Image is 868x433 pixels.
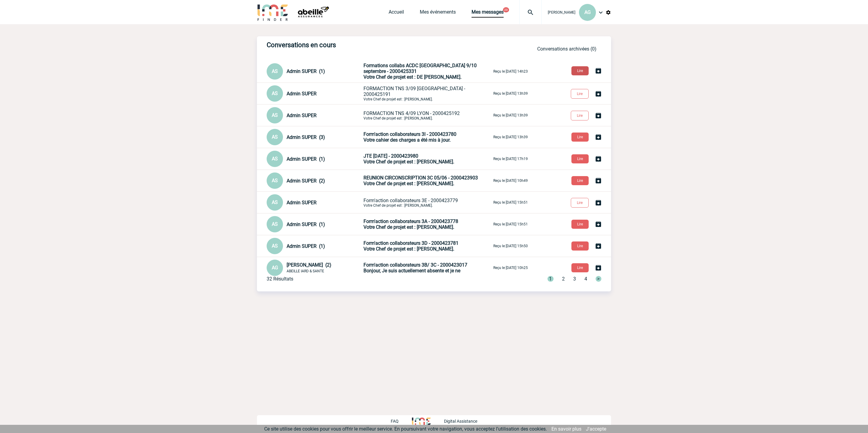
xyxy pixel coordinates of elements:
[584,276,587,282] span: 4
[444,419,477,424] p: Digital Assistance
[571,220,589,229] button: Lire
[267,112,528,118] a: AS Admin SUPER FORMACTION TNS 4/09 LYON - 2000425192Votre Chef de projet est : [PERSON_NAME]. Reç...
[567,134,595,139] a: Lire
[472,9,504,18] a: Mes messages
[363,137,451,143] span: Votre cahier des charges a été mis à jour.
[566,199,595,205] a: Lire
[567,67,595,73] a: Lire
[363,268,460,274] span: Bonjour, Je suis actuellement absente et je ne
[272,178,278,183] span: AS
[391,419,399,424] p: FAQ
[571,198,589,208] button: Lire
[363,181,454,186] span: Votre Chef de projet est : [PERSON_NAME].
[287,156,325,162] span: Admin SUPER (1)
[595,242,602,250] img: Archiver la conversation
[493,266,528,270] p: Reçu le [DATE] 10h25
[503,7,509,12] button: 20
[363,246,454,252] span: Votre Chef de projet est : [PERSON_NAME].
[267,177,528,183] a: AS Admin SUPER (2) REUNION CIRCONSCRIPTION 3C 05/06 - 2000423903Votre Chef de projet est : [PERSO...
[493,91,528,96] p: Reçu le [DATE] 13h39
[287,221,325,227] span: Admin SUPER (1)
[272,265,278,271] span: AG
[272,221,278,227] span: AS
[287,243,325,249] span: Admin SUPER (1)
[493,200,528,205] p: Reçu le [DATE] 15h51
[267,238,362,254] div: Conversation privée : Client - Agence
[566,90,595,96] a: Lire
[595,221,602,228] img: Archiver la conversation
[272,90,278,96] span: AS
[493,244,528,248] p: Reçu le [DATE] 15h50
[595,155,602,162] img: Archiver la conversation
[363,86,465,97] span: FORMACTION TNS 3/09 [GEOGRAPHIC_DATA] - 2000425191
[363,131,456,137] span: Form'action collaborateurs 3I - 2000423780
[267,156,528,161] a: AS Admin SUPER (1) JTE [DATE] - 2000423980Votre Chef de projet est : [PERSON_NAME]. Reçu le [DATE...
[287,134,325,140] span: Admin SUPER (3)
[264,426,547,432] span: Ce site utilise des cookies pour vous offrir le meilleur service. En poursuivant votre navigation...
[412,418,431,425] img: http://www.idealmeetingsevents.fr/
[595,112,602,119] img: Archiver la conversation
[551,426,581,432] a: En savoir plus
[567,264,595,270] a: Lire
[595,67,602,74] img: Archiver la conversation
[267,63,362,80] div: Conversation privée : Client - Agence
[389,9,404,18] a: Accueil
[595,133,602,141] img: Archiver la conversation
[363,218,458,224] span: Form'action collaborateurs 3A - 2000423778
[267,260,362,276] div: Conversation privée : Client - Agence
[571,133,589,142] button: Lire
[272,68,278,74] span: AS
[363,63,477,74] span: Formations collabs ACDC [GEOGRAPHIC_DATA] 9/10 septembre - 2000425331
[571,176,589,185] button: Lire
[363,198,458,203] span: Form'action collaborateurs 3E - 2000423779
[287,91,317,97] span: Admin SUPER
[595,199,602,206] img: Archiver la conversation
[267,129,362,145] div: Conversation privée : Client - Agence
[493,69,528,74] p: Reçu le [DATE] 14h23
[272,156,278,162] span: AS
[584,9,591,15] span: AG
[567,243,595,248] a: Lire
[267,151,362,167] div: Conversation privée : Client - Agence
[391,418,412,424] a: FAQ
[548,10,575,15] span: [PERSON_NAME]
[287,200,317,205] span: Admin SUPER
[595,264,602,271] img: Archiver la conversation
[363,86,492,101] p: Votre Chef de projet est : [PERSON_NAME].
[566,112,595,118] a: Lire
[571,66,589,75] button: Lire
[571,111,589,120] button: Lire
[567,177,595,183] a: Lire
[493,222,528,226] p: Reçu le [DATE] 15h51
[567,156,595,161] a: Lire
[267,134,528,139] a: AS Admin SUPER (3) Form'action collaborateurs 3I - 2000423780Votre cahier des charges a été mis à...
[267,199,528,205] a: AS Admin SUPER Form'action collaborateurs 3E - 2000423779Votre Chef de projet est : [PERSON_NAME]...
[595,177,602,184] img: Archiver la conversation
[562,276,565,282] span: 2
[547,276,554,282] span: 1
[363,153,418,159] span: JTE [DATE] - 2000423980
[586,426,606,432] a: J'accepte
[267,276,293,282] div: 32 Résultats
[493,135,528,139] p: Reçu le [DATE] 13h39
[363,262,467,268] span: Form'action collaborateurs 3B/ 3C - 2000423017
[287,68,325,74] span: Admin SUPER (1)
[493,157,528,161] p: Reçu le [DATE] 17h19
[267,172,362,189] div: Conversation privée : Client - Agence
[267,194,362,211] div: Conversation privée : Client - Agence
[272,199,278,205] span: AS
[363,110,460,116] span: FORMACTION TNS 4/09 LYON - 2000425192
[363,74,462,80] span: Votre Chef de projet est : DE [PERSON_NAME].
[571,241,589,251] button: Lire
[363,175,478,181] span: REUNION CIRCONSCRIPTION 3C 05/06 - 2000423903
[363,110,492,120] p: Votre Chef de projet est : [PERSON_NAME].
[571,263,589,272] button: Lire
[596,276,601,282] span: >
[267,107,362,123] div: Conversation privée : Client - Agence
[267,85,362,102] div: Conversation privée : Client - Agence
[493,179,528,183] p: Reçu le [DATE] 10h49
[267,264,528,270] a: AG [PERSON_NAME] (2) ABEILLE IARD & SANTE Form'action collaborateurs 3B/ 3C - 2000423017 Bonjour,...
[272,112,278,118] span: AS
[267,41,448,49] h3: Conversations en cours
[287,269,324,273] span: ABEILLE IARD & SANTE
